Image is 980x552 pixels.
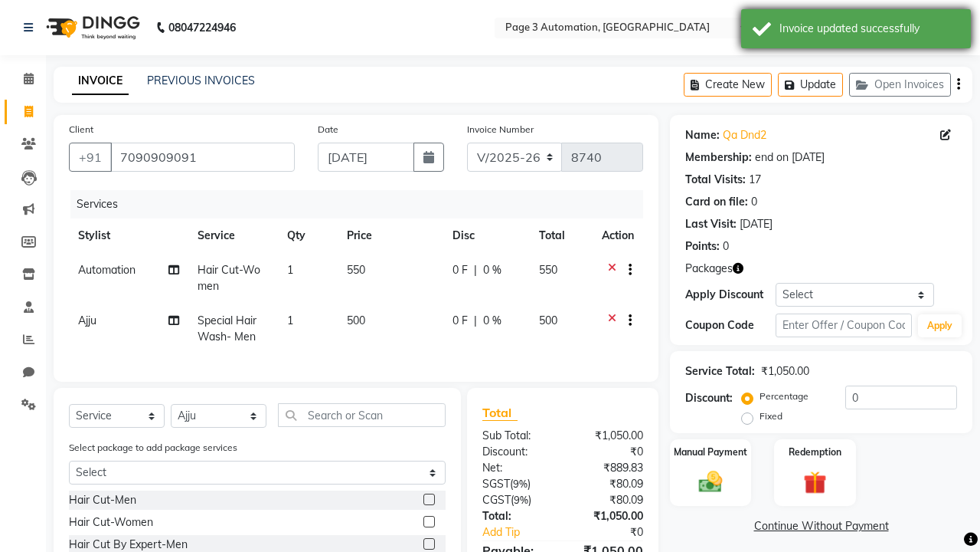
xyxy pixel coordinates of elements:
th: Disc [443,219,530,253]
div: ₹0 [563,444,655,460]
b: 08047224946 [168,6,236,49]
div: Total: [471,508,563,524]
div: [DATE] [740,216,773,232]
th: Qty [278,219,338,253]
label: Fixed [759,409,782,423]
button: Update [778,73,843,97]
span: | [474,313,477,329]
div: Total Visits: [685,172,746,188]
div: Hair Cut-Women [69,514,153,531]
div: Apply Discount [685,287,776,303]
span: 0 F [452,313,468,329]
div: Net: [471,460,563,476]
span: | [474,262,477,278]
span: Special Hair Wash- Men [198,314,256,343]
input: Search or Scan [278,403,446,427]
span: 500 [539,314,557,327]
div: ₹80.09 [563,492,655,508]
label: Redemption [789,445,841,459]
div: ₹1,050.00 [563,508,655,524]
div: ( ) [471,476,563,492]
span: Packages [685,261,733,277]
div: ₹889.83 [563,460,655,476]
div: end on [DATE] [755,149,825,166]
div: Membership: [685,149,752,166]
div: ₹1,050.00 [563,428,655,444]
a: Add Tip [471,524,578,540]
div: ₹1,050.00 [761,363,809,379]
span: 550 [347,263,365,277]
img: _cash.svg [691,468,730,495]
span: 9% [513,478,528,490]
div: Discount: [685,390,733,406]
a: Qa Dnd2 [723,127,766,143]
span: 1 [287,263,293,277]
span: Total [482,405,518,421]
div: Last Visit: [685,216,737,232]
label: Date [318,123,338,136]
span: 0 % [483,313,501,329]
button: +91 [69,143,112,172]
th: Action [593,219,643,253]
label: Client [69,123,93,136]
th: Service [188,219,278,253]
div: Service Total: [685,363,755,379]
label: Manual Payment [674,445,747,459]
a: INVOICE [72,67,129,95]
div: 17 [749,172,761,188]
th: Stylist [69,219,188,253]
span: 1 [287,314,293,327]
div: Coupon Code [685,317,776,333]
span: SGST [482,477,510,491]
span: Automation [78,263,136,277]
button: Create New [684,73,772,97]
div: Sub Total: [471,428,563,444]
span: 500 [347,314,365,327]
label: Select package to add package services [69,441,237,455]
div: Points: [685,238,720,255]
div: Name: [685,127,720,143]
div: 0 [751,194,757,210]
th: Price [338,219,443,253]
span: 0 % [483,262,501,278]
img: _gift.svg [796,468,835,498]
div: Services [70,190,655,219]
a: PREVIOUS INVOICES [147,74,255,87]
span: Hair Cut-Women [198,263,260,293]
a: Continue Without Payment [673,518,969,534]
div: 0 [723,238,729,255]
label: Percentage [759,389,808,403]
div: Discount: [471,444,563,460]
span: Ajju [78,314,96,327]
img: logo [39,6,144,49]
th: Total [530,219,593,253]
span: 0 F [452,262,468,278]
div: ( ) [471,492,563,508]
input: Search by Name/Mobile/Email/Code [110,143,295,172]
div: Hair Cut-Men [69,492,136,508]
label: Invoice Number [467,123,534,136]
input: Enter Offer / Coupon Code [776,314,912,337]
div: Invoice updated successfully [779,21,959,37]
span: 550 [539,263,557,277]
button: Apply [918,314,962,337]
button: Open Invoices [849,73,951,97]
span: 9% [514,494,528,506]
div: ₹80.09 [563,476,655,492]
span: CGST [482,493,511,507]
div: Card on file: [685,194,748,210]
div: ₹0 [578,524,655,540]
